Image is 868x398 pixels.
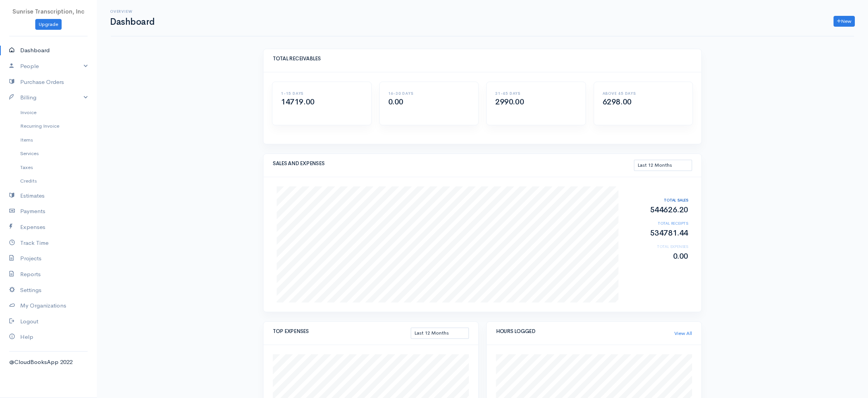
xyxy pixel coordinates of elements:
h6: ABOVE 45 DAYS [603,91,684,96]
h6: TOTAL SALES [626,198,688,202]
div: @CloudBooksApp 2022 [9,358,88,367]
h6: TOTAL EXPENSES [626,244,688,249]
h5: TOTAL RECEIVABLES [273,56,692,61]
h5: SALES AND EXPENSES [273,161,634,166]
a: New [834,16,855,27]
h6: Overview [110,9,155,14]
h2: 0.00 [626,252,688,261]
h6: 1-15 DAYS [281,91,363,96]
a: View All [674,330,692,337]
h6: 31-45 DAYS [495,91,577,96]
h5: TOP EXPENSES [273,329,411,334]
span: Sunrise Transcription, Inc [12,8,84,15]
span: 2990.00 [495,97,524,107]
a: Upgrade [35,19,62,30]
h2: 544626.20 [626,206,688,214]
span: 0.00 [388,97,403,107]
h5: HOURS LOGGED [496,329,674,334]
span: 6298.00 [603,97,632,107]
h2: 534781.44 [626,229,688,237]
h6: 16-30 DAYS [388,91,470,96]
h1: Dashboard [110,17,155,27]
span: 14719.00 [281,97,315,107]
h6: TOTAL RECEIPTS [626,221,688,225]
